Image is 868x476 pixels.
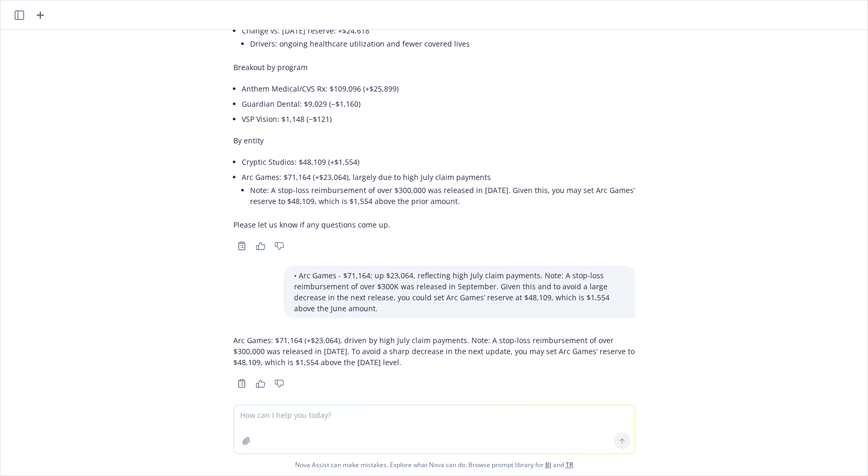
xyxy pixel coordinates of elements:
[237,241,246,251] svg: Copy to clipboard
[242,154,635,169] li: Cryptic Studios: $48,109 (+$1,554)
[250,36,635,51] li: Drivers: ongoing healthcare utilization and fewer covered lives
[566,460,573,469] a: TR
[271,376,288,391] button: Thumbs down
[250,183,635,209] li: Note: A stop-loss reimbursement of over $300,000 was released in [DATE]. Given this, you may set ...
[242,96,635,111] li: Guardian Dental: $9,029 (−$1,160)
[233,62,635,73] p: Breakout by program
[271,239,288,253] button: Thumbs down
[237,379,246,388] svg: Copy to clipboard
[242,169,635,211] li: Arc Games: $71,164 (+$23,064), largely due to high July claim payments
[233,219,635,230] p: Please let us know if any questions come up.
[5,454,863,475] span: Nova Assist can make mistakes. Explore what Nova can do: Browse prompt library for and
[242,111,635,127] li: VSP Vision: $1,148 (−$121)
[233,335,635,368] p: Arc Games: $71,164 (+$23,064), driven by high July claim payments. Note: A stop-loss reimbursemen...
[545,460,551,469] a: BI
[233,135,635,146] p: By entity
[242,23,635,53] li: Change vs. [DATE] reserve: +$24,618
[294,270,625,314] p: • Arc Games - $71,164; up $23,064, reflecting high July claim payments. Note: A stop-loss reimbur...
[242,81,635,96] li: Anthem Medical/CVS Rx: $109,096 (+$25,899)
